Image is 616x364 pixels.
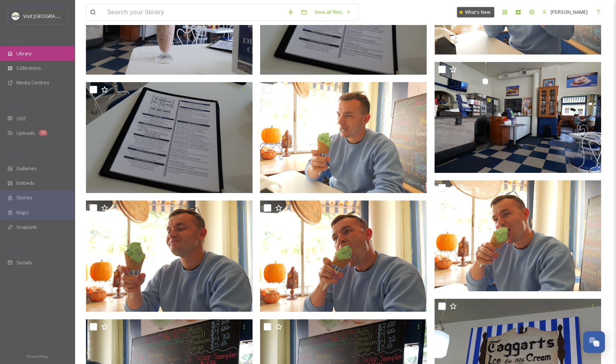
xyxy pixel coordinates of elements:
[86,200,253,311] img: P1011870.JPG
[311,5,355,19] a: View all files
[16,65,41,72] span: Collections
[16,130,35,137] span: Uploads
[7,248,22,253] span: SOCIALS
[16,50,31,57] span: Library
[260,82,427,193] img: P1011868.JPG
[16,224,37,231] span: SnapLink
[583,331,605,353] button: Open Chat
[16,194,32,201] span: Stories
[7,153,25,159] span: WIDGETS
[16,259,32,266] span: Socials
[39,130,47,136] div: 35
[538,5,591,19] a: [PERSON_NAME]
[16,209,29,216] span: Maps
[23,12,81,19] span: Visit [GEOGRAPHIC_DATA]
[16,79,49,86] span: Media Centres
[434,62,601,173] img: P1011874.JPG
[16,165,37,172] span: Galleries
[12,12,19,20] img: download.jpeg
[260,200,427,311] img: P1011871.JPG
[103,4,284,21] input: Search your library
[7,38,21,44] span: MEDIA
[457,7,494,18] a: What's New
[7,103,24,109] span: COLLECT
[434,180,601,291] img: P1011876.JPG
[86,82,253,193] img: P1011867.JPG
[16,180,35,187] span: Embeds
[16,115,27,122] span: UGC
[551,9,588,15] span: [PERSON_NAME]
[27,351,48,360] a: Privacy Policy
[27,354,48,359] span: Privacy Policy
